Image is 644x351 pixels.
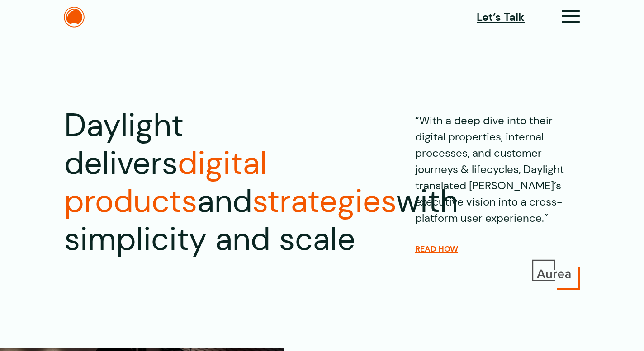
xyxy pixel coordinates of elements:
[415,244,458,254] a: READ HOW
[415,107,580,226] p: “With a deep dive into their digital properties, internal processes, and customer journeys & life...
[64,7,85,28] img: The Daylight Studio Logo
[64,143,267,222] span: digital products
[477,9,525,25] a: Let’s Talk
[64,107,355,258] h1: Daylight delivers and with simplicity and scale
[252,181,396,222] span: strategies
[530,258,573,283] img: Aurea Logo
